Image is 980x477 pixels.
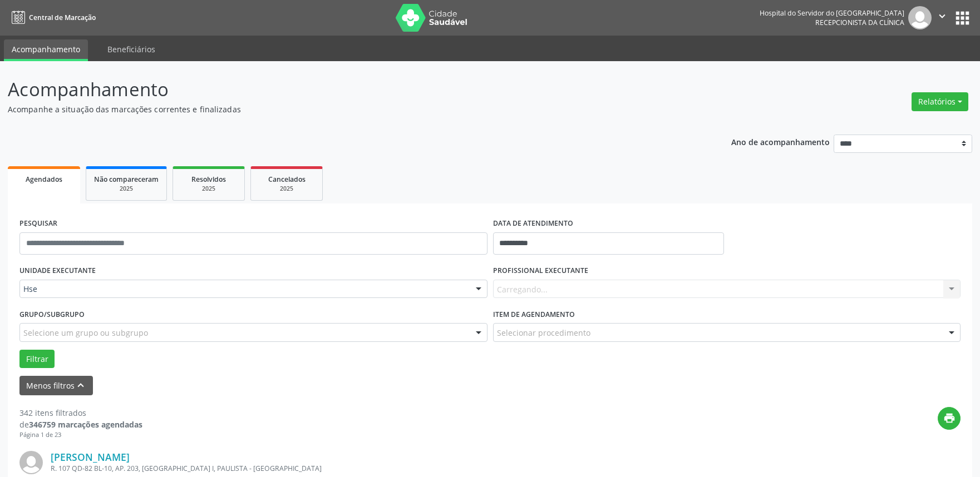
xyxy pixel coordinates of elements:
[8,76,683,103] p: Acompanhamento
[908,6,932,29] img: img
[8,103,683,115] p: Acompanhe a situação das marcações correntes e finalizadas
[19,407,142,419] div: 342 itens filtrados
[23,327,148,339] span: Selecione um grupo ou subgrupo
[181,185,237,193] div: 2025
[191,175,226,184] span: Resolvidos
[912,92,968,111] button: Relatórios
[26,175,62,184] span: Agendados
[19,262,96,280] label: UNIDADE EXECUTANTE
[51,451,130,463] a: [PERSON_NAME]
[19,419,142,430] div: de
[493,215,573,232] label: DATA DE ATENDIMENTO
[936,10,948,22] i: 
[497,327,590,339] span: Selecionar procedimento
[19,430,142,440] div: Página 1 de 23
[760,8,904,18] div: Hospital do Servidor do [GEOGRAPHIC_DATA]
[943,412,956,424] i: print
[94,175,159,184] span: Não compareceram
[4,39,88,61] a: Acompanhamento
[19,215,57,232] label: PESQUISAR
[19,376,93,395] button: Menos filtroskeyboard_arrow_up
[731,135,830,148] p: Ano de acompanhamento
[938,407,961,430] button: print
[268,175,306,184] span: Cancelados
[493,262,588,280] label: PROFISSIONAL EXECUTANTE
[815,18,904,27] span: Recepcionista da clínica
[259,185,314,193] div: 2025
[493,306,575,323] label: Item de agendamento
[100,39,163,59] a: Beneficiários
[29,13,96,22] span: Central de Marcação
[23,284,465,295] span: Hse
[51,464,794,473] div: R. 107 QD-82 BL-10, AP. 203, [GEOGRAPHIC_DATA] I, PAULISTA - [GEOGRAPHIC_DATA]
[8,8,96,27] a: Central de Marcação
[75,379,87,391] i: keyboard_arrow_up
[94,185,159,193] div: 2025
[19,350,55,369] button: Filtrar
[19,451,43,474] img: img
[29,419,142,430] strong: 346759 marcações agendadas
[19,306,85,323] label: Grupo/Subgrupo
[953,8,972,28] button: apps
[932,6,953,29] button: 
